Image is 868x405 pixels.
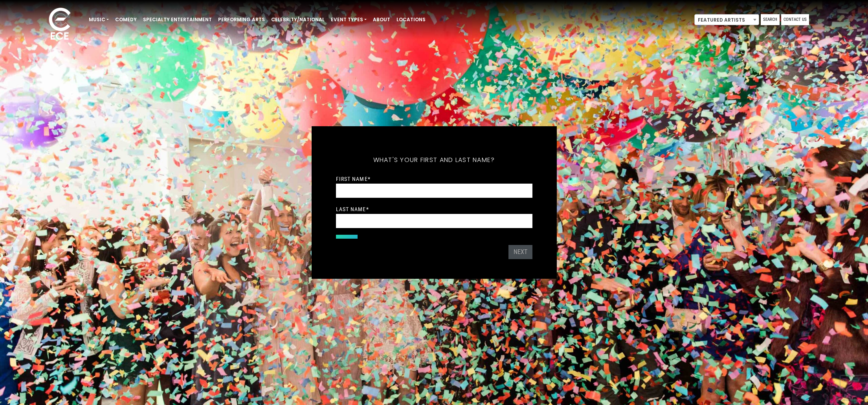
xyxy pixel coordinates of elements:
a: Event Types [328,13,370,26]
span: Featured Artists [694,14,759,25]
span: Featured Artists [695,15,759,26]
label: Last Name [336,206,369,213]
a: Contact Us [781,14,809,25]
label: First Name [336,175,371,182]
a: Specialty Entertainment [140,13,215,26]
h5: What's your first and last name? [336,146,532,174]
a: Locations [393,13,429,26]
a: Performing Arts [215,13,268,26]
a: Celebrity/National [268,13,328,26]
a: Search [761,14,780,25]
img: ece_new_logo_whitev2-1.png [40,6,79,44]
a: Music [86,13,112,26]
a: Comedy [112,13,140,26]
a: About [370,13,393,26]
